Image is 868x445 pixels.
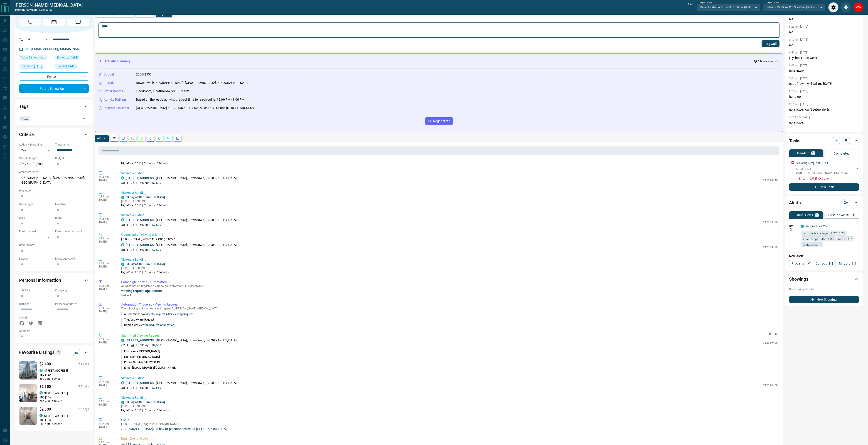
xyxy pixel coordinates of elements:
[801,225,804,228] div: condos.ca
[789,197,859,208] div: Alerts
[140,386,150,390] p: 633 sqft
[121,381,124,384] div: condos.ca
[812,260,836,267] a: Condos
[121,266,169,270] p: [STREET_ADDRESS]
[794,214,813,217] p: Listing Alerts
[797,152,809,155] p: Pending
[19,229,53,233] p: Pre-Approved:
[121,395,778,400] p: Viewed a Building
[98,284,114,287] p: 1:33 pm
[126,176,155,180] a: [STREET_ADDRESS]
[81,115,87,122] button: Open
[121,408,169,412] p: High-Rise | 2011 | 51 floors | 634 units
[104,97,126,102] p: Activity Pattern
[121,312,193,316] p: Automation:
[130,136,134,140] svg: Calls
[121,355,160,359] p: Last Name:
[15,384,42,402] img: Favourited listing
[763,245,778,249] p: C12313419
[789,51,808,54] p: 6:51 pm [DATE]
[15,2,83,8] a: [PERSON_NAME][MEDICAL_DATA]
[149,136,152,140] svg: Listing Alerts
[789,25,808,28] p: 8:23 pm [DATE]
[39,384,51,389] p: $2,350
[789,135,859,146] div: Tasks
[39,369,43,372] div: condos.ca
[39,361,51,367] p: $2,400
[789,38,808,41] p: 3:17 pm [DATE]
[15,361,42,379] img: Favourited listing
[805,224,829,228] a: Tailored For You
[98,262,114,265] p: 1:33 pm
[126,263,165,266] a: 33 Bay at [GEOGRAPHIC_DATA]
[836,260,859,267] a: Mr.Loft
[19,19,41,26] span: Call
[19,101,89,112] div: Tags
[77,407,89,411] p: 110 days
[19,103,28,110] h2: Tags
[15,8,83,12] p: [PHONE_NUMBER] -
[816,214,818,217] p: 1
[127,343,128,347] p: 1
[39,422,89,426] p: 500 sqft - 599 sqft
[789,296,859,303] button: New Showing
[19,329,89,333] p: Address:
[98,287,114,291] p: [DATE]
[55,156,89,160] p: Budget:
[19,360,89,381] a: Favourited listing$2,400148 dayscondos.ca[STREET_ADDRESS]1BD |1BA500 sqft - 599 sqft
[105,59,130,64] p: Activity Summary
[22,116,28,121] span: july
[167,136,170,140] svg: Opportunities
[135,248,137,252] p: 1
[19,64,53,70] div: Tue Aug 12 2025
[39,414,43,417] div: condos.ca
[121,418,778,423] p: Login
[98,175,114,179] p: 1:34 pm
[130,293,131,296] span: 1
[762,40,779,47] button: Log Call
[121,203,169,207] p: High-Rise | 2011 | 51 floors | 634 units
[789,183,859,191] button: New Task
[789,103,808,106] p: 8:11 pm [DATE]
[789,260,812,267] a: Property
[104,89,123,94] p: Size & Rooms
[828,214,850,217] p: Building Alerts
[19,160,53,168] p: $2,250 - $3,200
[44,414,68,418] p: [STREET_ADDRESS]
[140,248,150,252] p: 590 sqft
[789,224,798,228] p: Off
[121,190,778,195] p: Viewed a Building
[126,218,155,222] a: [STREET_ADDRESS]
[121,323,174,327] p: Campaign:
[766,332,779,336] button: Pin
[138,12,152,15] p: Send Text
[116,12,133,15] p: Send Email
[140,181,150,185] p: 590 sqft
[121,339,124,342] div: condos.ca
[44,391,68,395] p: [STREET_ADDRESS]
[758,59,773,63] p: 5 hours ago
[789,120,859,125] p: no answer
[98,310,114,313] p: [DATE]
[19,202,53,206] p: Home Type:
[152,223,161,227] p: $2,500
[697,3,760,11] div: Default - MacBook Pro Microphone (Built-in)
[19,316,53,320] p: Social:
[19,277,61,284] h2: Personal Information
[19,275,89,286] div: Personal Information
[789,274,859,285] div: Showings
[700,1,712,4] label: Input Device
[98,384,114,387] p: [DATE]
[132,366,176,369] span: [EMAIL_ADDRESS][DOMAIN_NAME]
[39,377,89,381] p: 500 sqft - 599 sqft
[789,94,859,99] p: hung up
[789,228,792,231] svg: Push Notification Only
[121,243,124,246] div: condos.ca
[828,2,838,12] div: Audio Settings
[176,136,180,140] svg: Agent Actions
[121,427,778,431] a: /[GEOGRAPHIC_DATA]/33-bay-at-pinnacle-centre-33-[GEOGRAPHIC_DATA]
[98,217,114,221] p: 1:33 pm
[39,395,89,399] p: 1 BD | 1 BA
[39,391,43,394] div: condos.ca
